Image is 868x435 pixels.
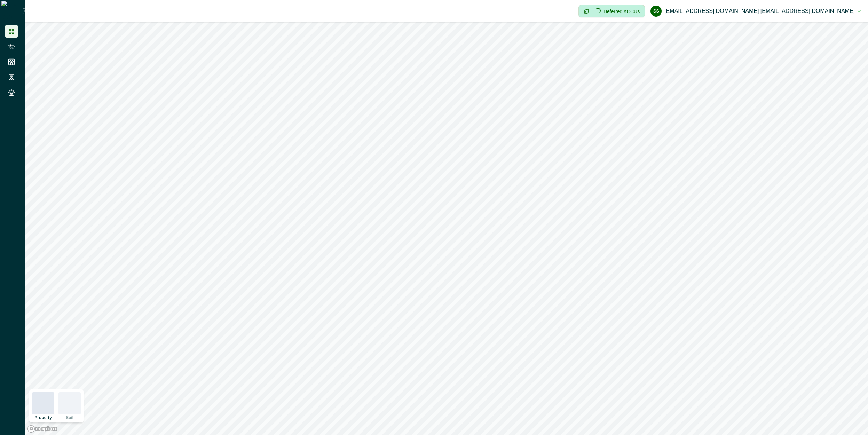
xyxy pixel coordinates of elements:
[34,416,52,420] p: Property
[25,22,868,435] canvas: Map
[1,1,23,22] img: Logo
[27,425,58,433] a: Mapbox logo
[650,3,861,19] button: scp@agriprove.io scp@agriprove.io[EMAIL_ADDRESS][DOMAIN_NAME] [EMAIL_ADDRESS][DOMAIN_NAME]
[66,416,73,420] p: Soil
[603,9,640,14] p: Deferred ACCUs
